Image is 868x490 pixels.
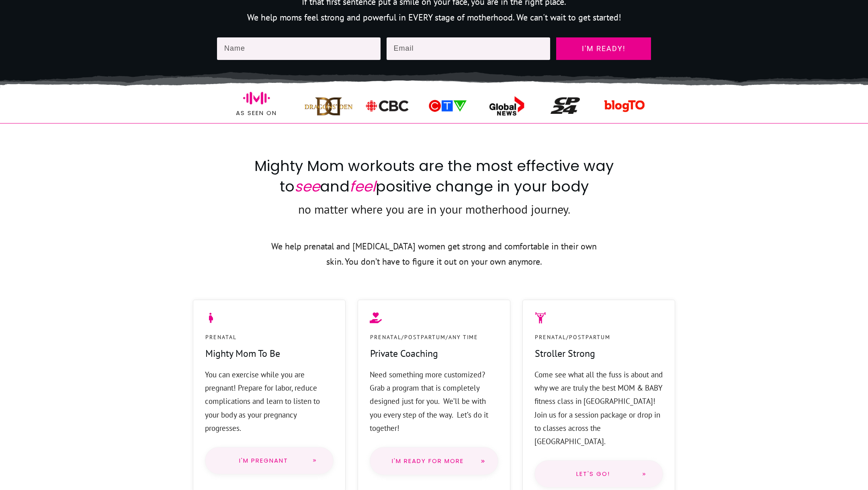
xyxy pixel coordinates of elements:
p: As seen on [217,108,295,118]
img: ico-mighty-mom [243,84,270,111]
h4: Mighty Mom To Be [205,347,280,368]
h4: Stroller Strong [535,347,595,368]
p: Prenatal [205,332,237,342]
span: I'm ready! [563,45,644,53]
img: ico-mighty-mom [479,95,532,117]
img: ico-mighty-mom [602,84,647,129]
span: I'm Pregnant [221,457,306,464]
input: Name [217,37,381,60]
p: no matter where you are in your motherhood journey. [247,199,621,230]
p: We help prenatal and [MEDICAL_DATA] women get strong and comfortable in their own skin. You don’t... [265,239,603,279]
a: I'm Pregnant [205,447,334,474]
p: Need something more customized? Grab a program that is completely designed just for you. We’ll be... [370,368,498,435]
a: Let's go! [534,460,663,488]
img: ico-mighty-mom [422,98,472,114]
span: feel [350,176,376,197]
span: see [295,176,320,197]
p: Prenatal/Postpartum [535,332,610,342]
input: Email [387,37,551,60]
img: ico-mighty-mom [551,97,580,114]
span: I'm Ready for more [382,457,474,465]
p: Come see what all the fuss is about and why we are truly the best MOM & BABY fitness class in [GE... [534,368,663,449]
a: I'm ready! [556,37,651,60]
p: You can exercise while you are pregnant! Prepare for labor, reduce complications and learn to lis... [205,368,334,435]
p: Prenatal/PostPartum/Any Time [370,332,478,342]
h4: Private Coaching [370,347,438,368]
span: Let's go! [551,471,635,477]
h2: Mighty Mom workouts are the most effective way to and positive change in your body [247,156,621,199]
span: We help moms feel strong and powerful in EVERY stage of motherhood. We can't wait to get started! [247,12,621,23]
a: I'm Ready for more [370,447,498,475]
img: ico-mighty-mom [304,94,353,118]
img: ico-mighty-mom [364,98,411,113]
